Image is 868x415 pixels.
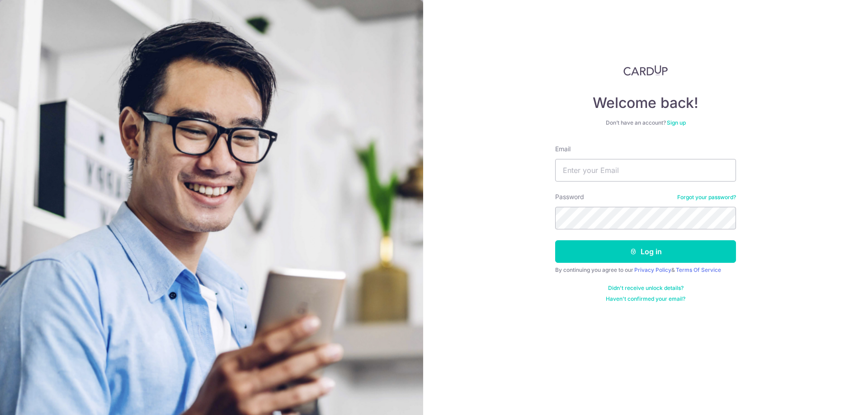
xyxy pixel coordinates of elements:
div: By continuing you agree to our & [555,266,736,274]
a: Didn't receive unlock details? [608,284,684,292]
a: Haven't confirmed your email? [606,295,685,303]
a: Privacy Policy [634,266,671,273]
label: Password [555,192,584,201]
h4: Welcome back! [555,94,736,112]
a: Terms Of Service [676,266,721,273]
button: Log in [555,240,736,263]
label: Email [555,145,571,154]
a: Sign up [667,119,686,126]
input: Enter your Email [555,159,736,182]
div: Don’t have an account? [555,119,736,126]
a: Forgot your password? [677,194,736,201]
img: CardUp Logo [623,65,668,76]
